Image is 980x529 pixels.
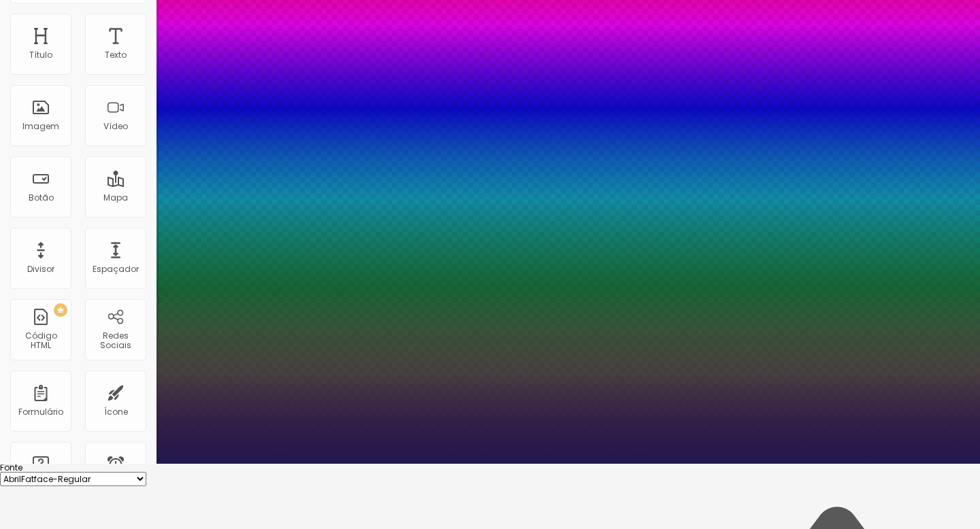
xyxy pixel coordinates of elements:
font: Texto [105,49,127,61]
font: Código HTML [25,330,57,351]
font: Mapa [103,192,128,203]
font: Vídeo [103,120,128,132]
font: Espaçador [93,263,139,275]
font: Ícone [104,406,128,417]
font: Botão [29,192,54,203]
font: Divisor [27,263,54,275]
font: Imagem [22,120,59,132]
font: Redes Sociais [100,330,131,351]
font: Formulário [18,406,63,417]
font: Título [29,49,52,61]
